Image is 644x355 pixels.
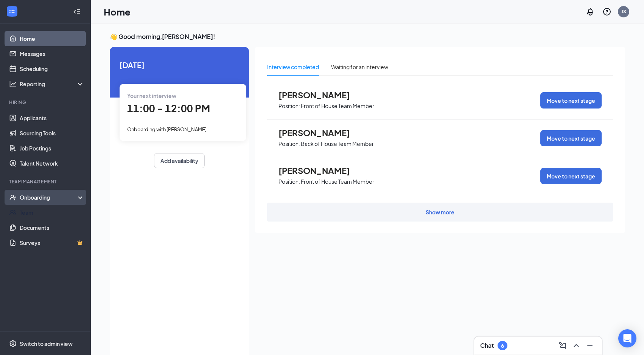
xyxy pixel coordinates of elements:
[20,194,78,201] div: Onboarding
[570,339,582,352] button: ChevronUp
[278,128,362,138] span: [PERSON_NAME]
[278,140,300,147] p: Position:
[558,341,567,350] svg: ComposeMessage
[301,140,374,147] p: Back of House Team Member
[127,92,176,99] span: Your next interview
[584,339,596,352] button: Minimize
[20,220,84,235] a: Documents
[20,340,73,347] div: Switch to admin view
[154,153,205,168] button: Add availability
[331,63,388,71] div: Waiting for an interview
[301,102,374,110] p: Front of House Team Member
[110,33,625,41] h3: 👋 Good morning, [PERSON_NAME] !
[540,130,602,146] button: Move to next stage
[278,102,300,110] p: Position:
[278,90,362,100] span: [PERSON_NAME]
[20,156,84,171] a: Talent Network
[20,235,84,250] a: SurveysCrown
[9,194,17,201] svg: UserCheck
[557,339,569,352] button: ComposeMessage
[20,61,84,76] a: Scheduling
[20,46,84,61] a: Messages
[501,343,504,349] div: 6
[20,141,84,156] a: Job Postings
[20,205,84,220] a: Team
[127,102,210,115] span: 11:00 - 12:00 PM
[20,80,85,88] div: Reporting
[301,178,374,185] p: Front of House Team Member
[585,341,594,350] svg: Minimize
[426,208,454,216] div: Show more
[127,126,207,132] span: Onboarding with [PERSON_NAME]
[9,340,17,347] svg: Settings
[540,92,602,109] button: Move to next stage
[278,166,362,175] span: [PERSON_NAME]
[20,31,84,46] a: Home
[618,329,636,347] div: Open Intercom Messenger
[267,63,319,71] div: Interview completed
[480,341,494,350] h3: Chat
[120,59,239,71] span: [DATE]
[73,8,81,16] svg: Collapse
[9,178,83,185] div: Team Management
[8,8,16,15] svg: WorkstreamLogo
[602,7,611,16] svg: QuestionInfo
[9,80,17,88] svg: Analysis
[540,168,602,184] button: Move to next stage
[278,178,300,185] p: Position:
[586,7,595,16] svg: Notifications
[20,126,84,141] a: Sourcing Tools
[9,99,83,105] div: Hiring
[572,341,581,350] svg: ChevronUp
[104,5,131,18] h1: Home
[20,110,84,126] a: Applicants
[621,8,626,15] div: JS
